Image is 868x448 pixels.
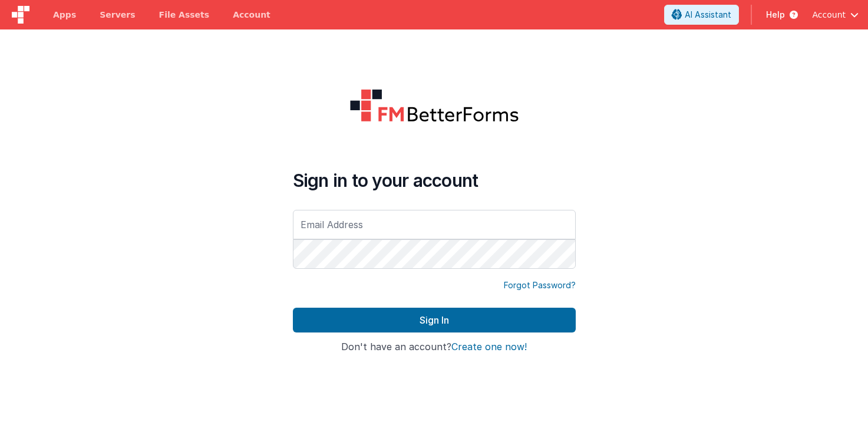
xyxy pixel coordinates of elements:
span: Help [766,9,785,21]
h4: Sign in to your account [293,170,576,191]
button: Sign In [293,308,576,332]
span: File Assets [159,9,210,21]
span: Apps [53,9,76,21]
a: Forgot Password? [504,279,576,291]
button: Create one now! [451,342,527,353]
span: Account [812,9,846,21]
button: Account [812,9,859,21]
span: Servers [100,9,135,21]
h4: Don't have an account? [293,342,576,353]
input: Email Address [293,210,576,239]
button: AI Assistant [664,5,739,25]
span: AI Assistant [685,9,731,21]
